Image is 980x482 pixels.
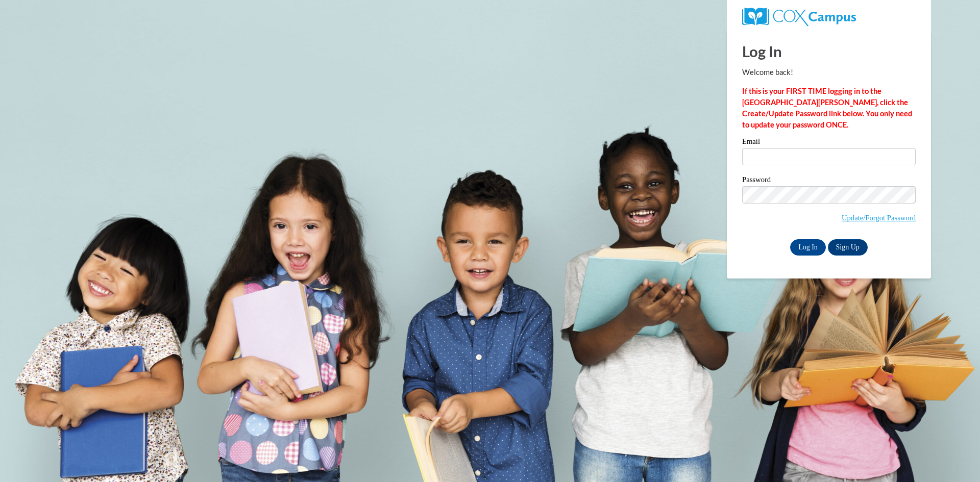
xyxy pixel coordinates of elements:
[842,214,916,222] a: Update/Forgot Password
[828,239,868,256] a: Sign Up
[742,87,912,129] strong: If this is your FIRST TIME logging in to the [GEOGRAPHIC_DATA][PERSON_NAME], click the Create/Upd...
[742,12,856,20] a: COX Campus
[742,67,916,78] p: Welcome back!
[790,239,826,256] input: Log In
[742,176,916,186] label: Password
[742,138,916,148] label: Email
[742,41,916,62] h1: Log In
[742,8,856,26] img: COX Campus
